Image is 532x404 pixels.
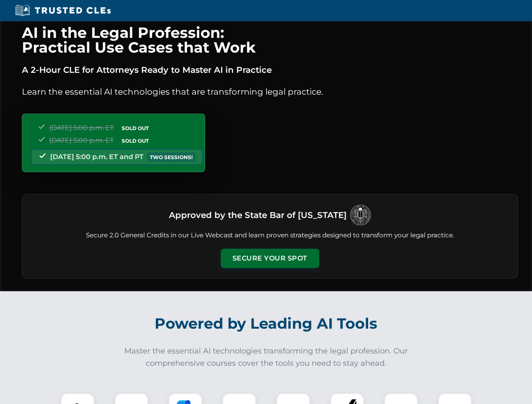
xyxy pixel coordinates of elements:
p: Master the essential AI technologies transforming the legal profession. Our comprehensive courses... [119,345,414,369]
h1: AI in the Legal Profession: Practical Use Cases that Work [22,25,518,55]
img: Logo [350,205,371,226]
span: [DATE] 5:00 p.m. ET [49,136,114,144]
button: Secure Your Spot [221,249,319,268]
p: Secure 2.0 General Credits in our Live Webcast and learn proven strategies designed to transform ... [32,231,508,240]
span: SOLD OUT [119,136,152,145]
h2: Powered by Leading AI Tools [33,309,500,338]
span: SOLD OUT [119,124,152,133]
img: Trusted CLEs [13,4,113,17]
span: [DATE] 5:00 p.m. ET [49,124,114,132]
p: A 2-Hour CLE for Attorneys Ready to Master AI in Practice [22,63,518,77]
h3: Approved by the State Bar of [US_STATE] [169,207,347,223]
p: Learn the essential AI technologies that are transforming legal practice. [22,85,518,98]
